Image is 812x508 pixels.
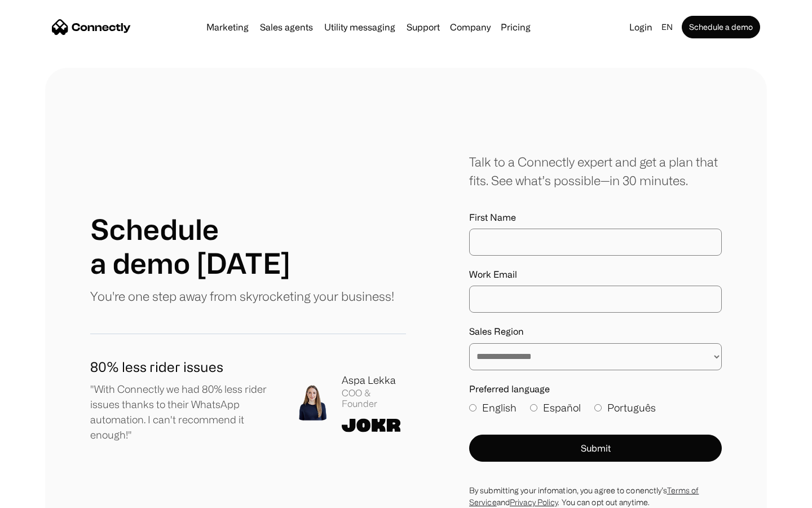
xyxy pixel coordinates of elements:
input: English [469,404,476,411]
a: Utility messaging [320,23,400,32]
a: Schedule a demo [682,16,760,38]
p: You're one step away from skyrocketing your business! [90,287,394,305]
label: Español [530,400,581,415]
a: Marketing [202,23,253,32]
a: Pricing [496,23,535,32]
label: English [469,400,517,415]
div: Company [450,19,491,35]
div: Talk to a Connectly expert and get a plan that fits. See what’s possible—in 30 minutes. [469,152,722,190]
aside: Language selected: English [11,487,68,504]
ul: Language list [23,488,68,504]
a: Sales agents [255,23,317,32]
h1: Schedule a demo [DATE] [90,212,290,280]
label: Sales Region [469,326,722,337]
div: en [661,19,673,35]
div: Company [447,19,494,35]
label: Preferred language [469,384,722,395]
a: Terms of Service [469,486,699,506]
label: Português [594,400,656,415]
a: Privacy Policy [510,498,558,506]
label: Work Email [469,269,722,280]
h1: 80% less rider issues [90,357,276,377]
a: Login [625,19,657,35]
a: home [52,19,131,36]
p: "With Connectly we had 80% less rider issues thanks to their WhatsApp automation. I can't recomme... [90,382,276,443]
div: Aspa Lekka [342,373,406,388]
label: First Name [469,212,722,223]
div: By submitting your infomation, you agree to conenctly’s and . You can opt out anytime. [469,484,722,508]
div: COO & Founder [342,388,406,409]
a: Support [402,23,444,32]
button: Submit [469,435,722,462]
input: Español [530,404,537,411]
input: Português [594,404,602,411]
div: en [657,19,679,35]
